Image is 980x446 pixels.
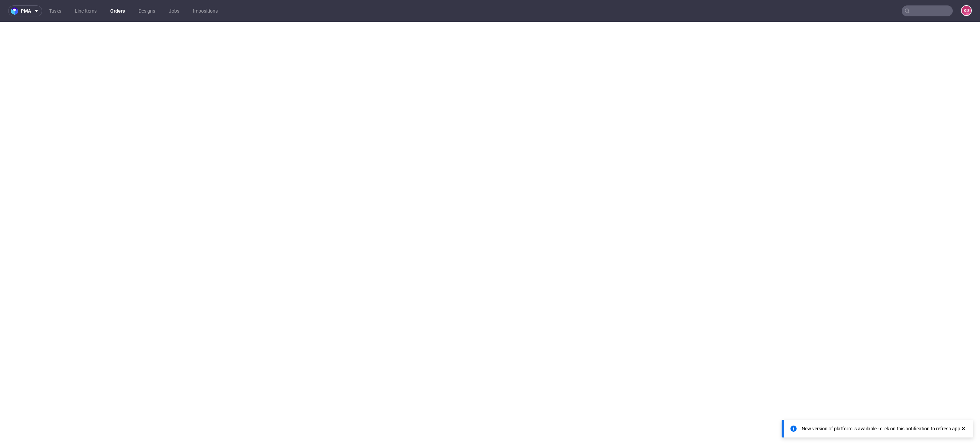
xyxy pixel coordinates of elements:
[189,5,222,16] a: Impositions
[21,9,31,13] span: pma
[134,5,159,16] a: Designs
[802,425,960,432] div: New version of platform is available - click on this notification to refresh app
[8,5,42,16] button: pma
[106,5,129,16] a: Orders
[165,5,183,16] a: Jobs
[71,5,101,16] a: Line Items
[962,6,971,15] figcaption: KD
[11,7,21,15] img: logo
[45,5,65,16] a: Tasks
